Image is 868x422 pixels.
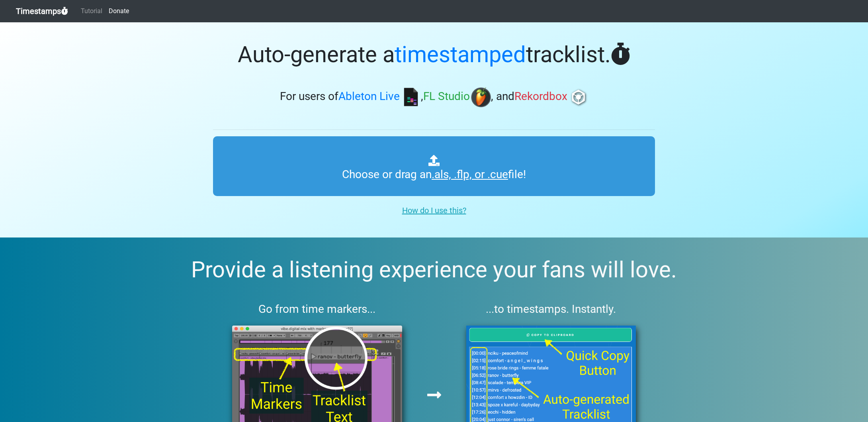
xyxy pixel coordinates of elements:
[16,3,68,19] a: Timestamps
[338,90,400,103] span: Ableton Live
[19,257,849,283] h2: Provide a listening experience your fans will love.
[213,41,655,68] h1: Auto-generate a tracklist.
[402,206,466,215] u: How do I use this?
[447,302,655,316] h3: ...to timestamps. Instantly.
[514,90,567,103] span: Rekordbox
[213,302,421,316] h3: Go from time markers...
[423,90,470,103] span: FL Studio
[106,3,132,19] a: Donate
[395,41,526,68] span: timestamped
[569,87,588,107] img: rb.png
[213,87,655,107] h3: For users of , , and
[401,87,421,107] img: ableton.png
[78,3,106,19] a: Tutorial
[471,87,491,107] img: fl.png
